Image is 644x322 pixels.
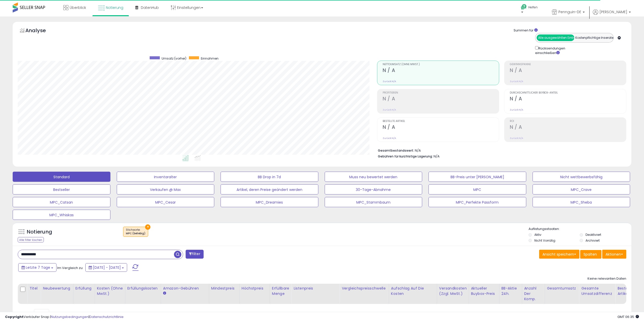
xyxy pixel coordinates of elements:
font: MPC_Cesar [155,200,176,205]
font: Gewinnspanne [510,62,531,66]
font: Kosten (ohne MwSt.) [97,286,123,296]
button: Filter [186,250,204,259]
font: Letzte 7 Tage [26,265,50,270]
font: : [140,228,140,232]
font: Verkäufer Snap | [24,314,51,319]
button: MPC_Whiskas [13,210,110,220]
font: Einnahmen [201,56,219,61]
font: Helfen [528,5,538,9]
button: MPC [428,184,526,194]
button: Ansicht speichern [539,250,579,259]
button: MPC_Stammbaum [325,197,422,207]
font: Überblick [70,5,86,10]
font: Nicht Vorrätig [534,238,555,243]
font: Keine relevanten Daten [588,276,626,281]
button: MPC_Perfekte Passform [428,197,526,207]
font: N/A [519,137,523,140]
font: Listenpreis [294,286,313,291]
font: MPC [473,187,481,192]
button: BB Drop in 7d [221,172,318,182]
font: N/A [392,137,396,140]
a: Datenschutzrichtlinie [89,314,124,319]
button: BB-Preis unter [PERSON_NAME] [428,172,526,182]
font: N/A [519,80,523,83]
button: Artikel, deren Preise geändert werden [221,184,318,194]
font: [PERSON_NAME] [599,9,627,14]
a: Pennguin-DE [548,4,589,21]
font: Summen für [514,28,534,33]
font: N / A [510,67,522,74]
button: MPC_Crave [533,184,630,194]
font: Kostenpflichtige Inserate [575,35,613,40]
font: GMT 06:35 [617,314,634,319]
font: Archiviert [586,238,600,243]
font: | [89,314,89,319]
font: Ansicht speichern [542,252,574,257]
font: Einträge [49,311,63,315]
font: Muss neu bewertet werden [349,174,397,180]
font: Aktiv [534,232,541,237]
button: Aktionen [602,250,626,259]
font: MPC_Dreamies [256,200,283,205]
font: N/A [415,148,421,153]
button: MPC_Cesar [117,197,214,207]
font: N / A [383,67,395,74]
font: ROI [510,119,514,123]
button: Kostenpflichtige Inserate [574,34,612,41]
font: MPC_Catsan [50,200,73,205]
font: Zurück: [510,137,519,140]
font: Höchstpreis [242,286,263,291]
font: Nettoumsatz (ohne MwSt.) [383,62,420,66]
font: Zurück: [510,80,519,83]
font: × [147,224,149,230]
font: Versandkosten (zzgl. MwSt.) [439,286,467,296]
font: Gesamte Umsatzdifferenz [581,286,612,296]
font: Vergleichspreisschwelle [342,286,385,291]
button: Spalten [580,250,601,259]
font: BB-Preis unter [PERSON_NAME] [451,174,504,180]
font: Erfüllbare Menge [272,286,289,296]
font: Analyse [25,27,46,34]
button: Verkaufen @ Max [117,184,214,194]
button: Letzte 7 Tage [18,263,56,272]
a: Nutzungsbedingungen [51,314,89,319]
button: MPC_Dreamies [221,197,318,207]
font: Inventaralter [154,174,177,180]
button: [DATE] - [DATE] [85,263,127,272]
font: Titel [29,286,37,291]
font: Notierung [27,228,52,235]
span: 16.09.2025 06:35 GMT [617,314,639,319]
button: Inventaralter [117,172,214,182]
font: Gesamtumsatz [547,286,576,291]
font: Profitieren [383,91,398,95]
font: Spalten [583,252,597,257]
a: [PERSON_NAME] [593,9,631,21]
th: Der Prozentsatz, der zu den Kosten der Waren (COGS) hinzugefügt wird und den Rechner für Mindest-... [389,284,437,304]
font: Zurück: [383,80,392,83]
font: BB Drop in 7d [258,174,281,180]
font: [DATE] - [DATE] [93,265,121,270]
font: Erfüllungskosten [127,286,158,291]
font: Durchschnittlicher Buybox-Anteil [510,91,558,95]
font: Zurück: [383,108,392,111]
font: N / A [510,95,522,102]
font: Bestellte Artikel [383,119,405,123]
font: N/A [392,108,396,111]
font: DatenHub [141,5,159,10]
font: Bestseller [53,187,70,192]
font: Rücksendungen einschließen [535,46,565,56]
font: N/A [434,154,440,159]
font: N / A [383,95,395,102]
font: Umsatz (vorher) [162,56,186,61]
font: Nicht wettbewerbsfähig [560,174,602,180]
font: Copyright [5,314,24,319]
font: Im Vergleich zu: [57,265,83,270]
font: Pennguin-DE [558,9,581,14]
font: MPC_Stammbaum [356,200,391,205]
font: BB-Aktie 24h. [501,286,517,296]
font: Alle Filter löschen [19,238,42,242]
font: MPC_Crave [571,187,592,192]
font: MPC_Whiskas [49,212,74,218]
font: N / A [510,124,522,131]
